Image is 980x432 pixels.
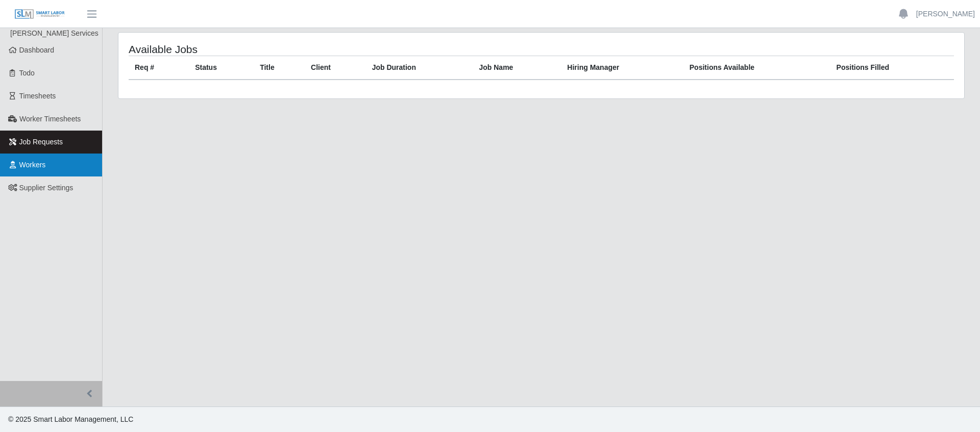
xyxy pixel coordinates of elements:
h4: Available Jobs [129,43,463,56]
th: Job Name [473,56,561,80]
span: Dashboard [19,46,55,54]
span: Worker Timesheets [19,115,81,123]
span: [PERSON_NAME] Services [10,29,99,37]
span: Supplier Settings [19,184,73,192]
th: Job Duration [366,56,473,80]
span: Job Requests [19,138,63,146]
span: © 2025 Smart Labor Management, LLC [8,415,133,423]
span: Todo [19,69,35,77]
th: Client [305,56,366,80]
span: Workers [19,161,46,169]
img: SLM Logo [14,9,65,20]
a: [PERSON_NAME] [916,9,975,19]
th: Title [254,56,305,80]
th: Hiring Manager [561,56,683,80]
th: Req # [129,56,189,80]
span: Timesheets [19,92,56,100]
th: Positions Filled [830,56,954,80]
th: Positions Available [683,56,830,80]
th: Status [189,56,254,80]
